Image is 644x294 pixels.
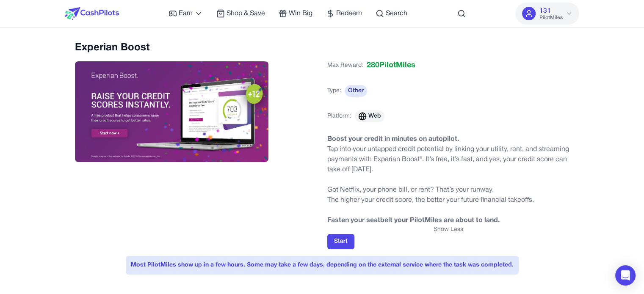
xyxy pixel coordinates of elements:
p: Got Netflix, your phone bill, or rent? That’s your runway. [327,185,569,195]
span: Web [368,112,381,121]
img: Experian Boost [75,61,269,162]
a: Shop & Save [216,8,265,19]
strong: Boost your credit in minutes on autopilot. [327,136,459,142]
button: Start [327,234,354,249]
div: Open Intercom Messenger [615,265,636,286]
a: Earn [169,8,203,19]
img: CashPilots Logo [65,7,119,20]
a: Win Big [279,8,312,19]
div: Most PilotMiles show up in a few hours. Some may take a few days, depending on the external servi... [126,256,519,275]
span: PilotMiles [539,14,562,21]
h2: Experian Boost [75,41,317,55]
button: Show Less [434,225,463,234]
span: Earn [179,8,193,19]
span: Type: [327,87,341,95]
span: Shop & Save [227,8,265,19]
a: Redeem [326,8,362,19]
button: 131PilotMiles [515,3,579,25]
span: Other [345,85,367,97]
a: Search [376,8,407,19]
span: Platform: [327,112,351,121]
span: Search [386,8,407,19]
span: 280 PilotMiles [367,60,415,71]
span: Redeem [336,8,362,19]
span: 131 [539,6,550,16]
span: Max Reward: [327,61,363,70]
strong: Fasten your seatbelt your PilotMiles are about to land. [327,217,500,223]
span: Win Big [289,8,312,19]
p: The higher your credit score, the better your future financial takeoffs. [327,195,569,205]
p: Tap into your untapped credit potential by linking your utility, rent, and streaming payments wit... [327,144,569,175]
